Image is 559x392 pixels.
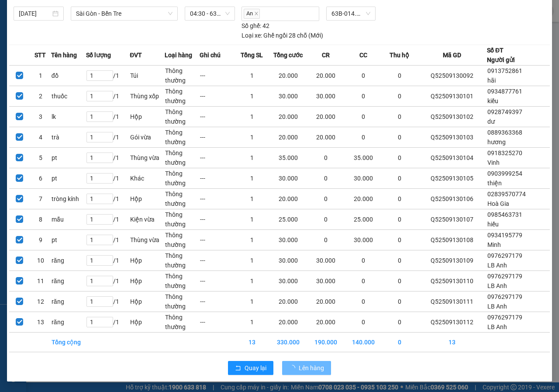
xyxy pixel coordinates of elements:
[130,65,165,86] td: Túi
[86,147,130,168] td: / 1
[51,250,86,271] td: răng
[383,291,418,312] td: 0
[130,312,165,332] td: Hộp
[130,250,165,271] td: Hộp
[487,149,522,156] span: 0918325270
[86,86,130,106] td: / 1
[269,312,307,332] td: 20.000
[417,106,487,127] td: Q52509130102
[487,323,507,330] span: LB Anh
[235,365,241,372] span: rollback
[383,65,418,86] td: 0
[487,252,522,259] span: 0976297179
[235,312,269,332] td: 1
[30,229,51,250] td: 9
[307,332,345,352] td: 190.000
[383,188,418,209] td: 0
[51,106,86,127] td: lk
[200,168,235,188] td: ---
[30,188,51,209] td: 7
[269,86,307,106] td: 30.000
[487,88,522,95] span: 0934877761
[307,65,345,86] td: 20.000
[86,209,130,229] td: / 1
[282,361,331,375] button: Lên hàng
[269,65,307,86] td: 20.000
[86,50,111,60] span: Số lượng
[254,11,259,16] span: close
[30,250,51,271] td: 10
[30,168,51,188] td: 6
[307,147,345,168] td: 0
[345,86,382,106] td: 0
[165,188,200,209] td: Thông thường
[487,77,496,84] span: hãi
[235,188,269,209] td: 1
[383,271,418,291] td: 0
[30,86,51,106] td: 2
[383,147,418,168] td: 0
[30,106,51,127] td: 3
[307,291,345,312] td: 20.000
[307,271,345,291] td: 30.000
[307,312,345,332] td: 20.000
[307,188,345,209] td: 0
[130,291,165,312] td: Hộp
[86,106,130,127] td: / 1
[200,209,235,229] td: ---
[51,271,86,291] td: răng
[383,86,418,106] td: 0
[165,209,200,229] td: Thông thường
[417,168,487,188] td: Q52509130105
[235,209,269,229] td: 1
[165,168,200,188] td: Thông thường
[30,312,51,332] td: 13
[51,312,86,332] td: răng
[200,312,235,332] td: ---
[345,250,382,271] td: 0
[165,50,192,60] span: Loại hàng
[345,271,382,291] td: 0
[345,312,382,332] td: 0
[487,211,522,218] span: 0985463731
[130,50,142,60] span: ĐVT
[242,31,323,40] div: Ghế ngồi 28 chỗ (Mới)
[86,188,130,209] td: / 1
[487,262,507,269] span: LB Anh
[19,9,51,18] input: 14/09/2025
[269,332,307,352] td: 330.000
[242,31,262,40] span: Loại xe:
[51,229,86,250] td: pt
[200,106,235,127] td: ---
[487,241,501,248] span: Minh
[200,271,235,291] td: ---
[242,21,269,31] div: 42
[269,168,307,188] td: 30.000
[417,147,487,168] td: Q52509130104
[235,147,269,168] td: 1
[345,229,382,250] td: 30.000
[345,209,382,229] td: 25.000
[86,250,130,271] td: / 1
[30,209,51,229] td: 8
[35,50,46,60] span: STT
[345,188,382,209] td: 20.000
[345,127,382,147] td: 0
[269,188,307,209] td: 20.000
[390,50,409,60] span: Thu hộ
[130,147,165,168] td: Thùng vừa
[200,291,235,312] td: ---
[383,332,418,352] td: 0
[417,312,487,332] td: Q52509130112
[165,229,200,250] td: Thông thường
[487,180,502,187] span: thiện
[487,159,500,166] span: Vinh
[383,168,418,188] td: 0
[383,229,418,250] td: 0
[289,365,299,371] span: loading
[307,86,345,106] td: 30.000
[86,127,130,147] td: / 1
[51,147,86,168] td: pt
[228,361,273,375] button: rollbackQuay lại
[235,229,269,250] td: 1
